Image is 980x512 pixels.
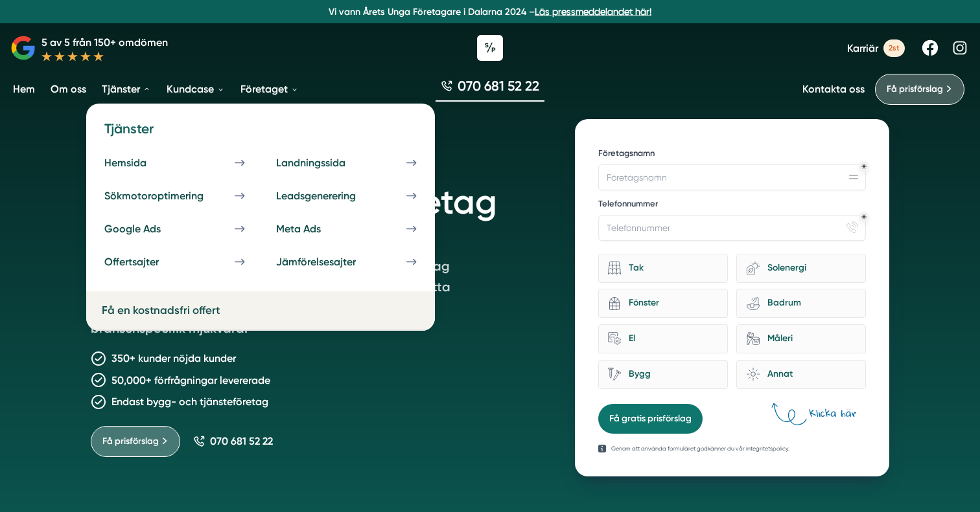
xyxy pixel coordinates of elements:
[847,42,878,54] span: Karriär
[97,248,253,276] a: Offertsajter
[102,434,159,449] span: Få prisförslag
[598,404,703,434] button: Få gratis prisförslag
[861,214,867,219] div: Obligatoriskt
[102,304,220,317] a: Få en kostnadsfri offert
[41,34,168,50] p: 5 av 5 från 150+ omdömen
[611,444,789,453] p: Genom att använda formuläret godkänner du vår integritetspolicy.
[97,182,253,210] a: Sökmotoroptimering
[268,182,425,210] a: Leadsgenerering
[276,157,377,169] div: Landningssida
[598,148,866,162] label: Företagsnamn
[802,83,865,95] a: Kontakta oss
[847,39,905,57] a: Karriär 2st
[91,426,180,457] a: Få prisförslag
[268,215,425,243] a: Meta Ads
[276,256,387,268] div: Jämförelsesajter
[535,6,651,17] a: Läs pressmeddelandet här!
[436,76,544,102] a: 070 681 52 22
[111,394,268,410] p: Endast bygg- och tjänsteföretag
[164,72,227,106] a: Kundcase
[276,223,352,235] div: Meta Ads
[97,149,253,177] a: Hemsida
[104,223,192,235] div: Google Ads
[210,435,273,447] span: 070 681 52 22
[48,72,89,106] a: Om oss
[598,215,866,241] input: Telefonnummer
[104,157,178,169] div: Hemsida
[193,435,273,447] a: 070 681 52 22
[97,119,425,148] h4: Tjänster
[268,149,425,177] a: Landningssida
[458,76,539,95] span: 070 681 52 22
[887,82,943,96] span: Få prisförslag
[598,198,866,212] label: Telefonnummer
[875,74,964,105] a: Få prisförslag
[5,5,975,18] p: Vi vann Årets Unga Företagare i Dalarna 2024 –
[276,190,387,202] div: Leadsgenerering
[104,256,190,268] div: Offertsajter
[111,372,270,388] p: 50,000+ förfrågningar levererade
[111,350,236,366] p: 350+ kunder nöjda kunder
[97,215,253,243] a: Google Ads
[598,164,866,190] input: Företagsnamn
[10,72,38,106] a: Hem
[99,72,154,106] a: Tjänster
[883,39,905,57] span: 2st
[104,190,235,202] div: Sökmotoroptimering
[861,164,867,169] div: Obligatoriskt
[238,72,301,106] a: Företaget
[268,248,425,276] a: Jämförelsesajter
